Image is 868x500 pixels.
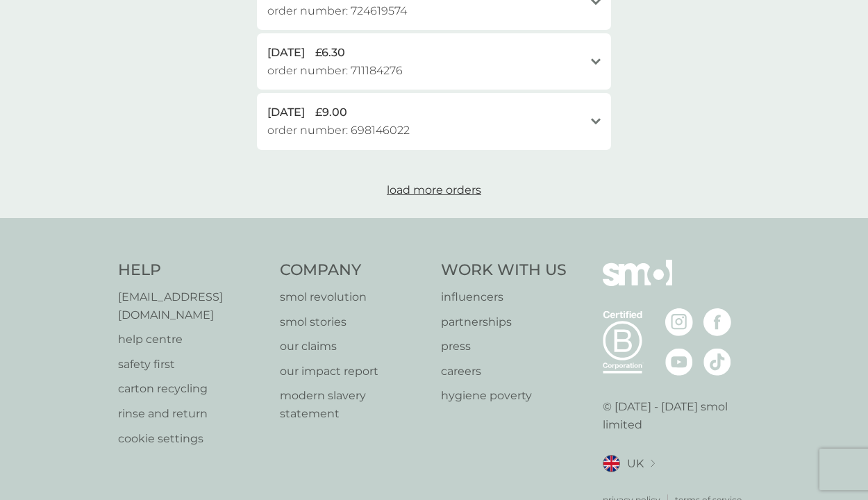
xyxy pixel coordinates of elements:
[280,260,428,281] h4: Company
[603,260,672,307] img: smol
[267,122,410,140] span: order number: 698146022
[441,387,567,405] a: hygiene poverty
[315,44,345,62] span: £6.30
[280,288,428,306] a: smol revolution
[703,348,731,376] img: visit the smol Tiktok page
[267,103,305,122] span: [DATE]
[118,260,266,281] h4: Help
[280,313,428,331] a: smol stories
[267,2,407,20] span: order number: 724619574
[603,455,620,472] img: UK flag
[441,362,567,381] a: careers
[315,103,347,122] span: £9.00
[441,313,567,331] a: partnerships
[627,455,644,473] span: UK
[118,405,266,423] a: rinse and return
[651,460,655,467] img: select a new location
[118,288,266,324] a: [EMAIL_ADDRESS][DOMAIN_NAME]
[118,430,266,448] a: cookie settings
[118,356,266,374] a: safety first
[267,44,305,62] span: [DATE]
[441,288,567,306] a: influencers
[280,362,428,381] a: our impact report
[603,398,751,433] p: © [DATE] - [DATE] smol limited
[441,337,567,356] a: press
[280,387,428,422] a: modern slavery statement
[280,337,428,356] a: our claims
[665,308,693,336] img: visit the smol Instagram page
[665,348,693,376] img: visit the smol Youtube page
[330,181,538,199] button: load more orders
[441,260,567,281] h4: Work With Us
[118,380,266,398] a: carton recycling
[118,331,266,349] a: help centre
[387,183,481,197] span: load more orders
[267,62,403,80] span: order number: 711184276
[703,308,731,336] img: visit the smol Facebook page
